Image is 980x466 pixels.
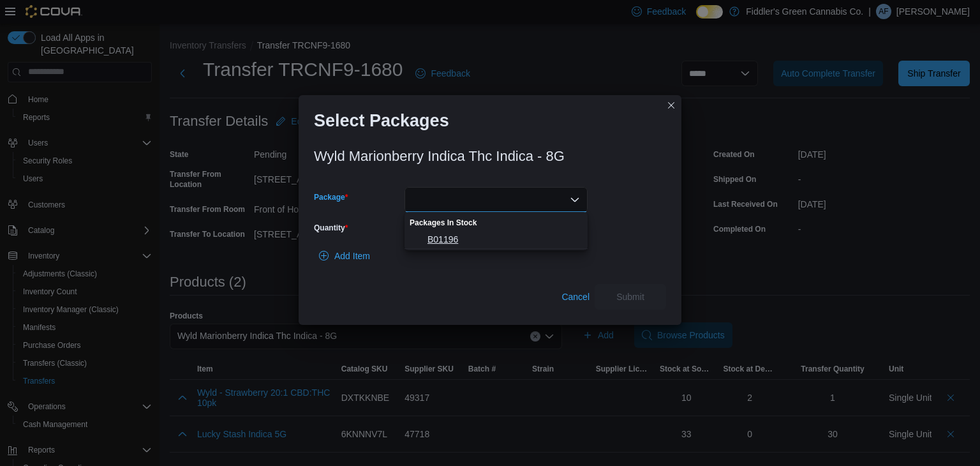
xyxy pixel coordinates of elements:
span: Cancel [561,290,590,303]
button: Closes this modal window [664,98,679,113]
span: Add Item [334,250,370,262]
span: B01196 [427,233,580,246]
h1: Select Packages [314,110,449,131]
button: B01196 [405,230,588,249]
label: Package [314,192,348,202]
h3: Wyld Marionberry Indica Thc Indica - 8G [314,149,565,164]
button: Add Item [314,243,375,269]
label: Quantity [314,223,348,233]
button: Close list of options [570,195,580,205]
div: Packages In Stock [405,212,588,230]
span: Submit [616,290,644,303]
button: Cancel [556,284,595,310]
button: Submit [595,284,666,310]
div: Choose from the following options [405,212,588,249]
